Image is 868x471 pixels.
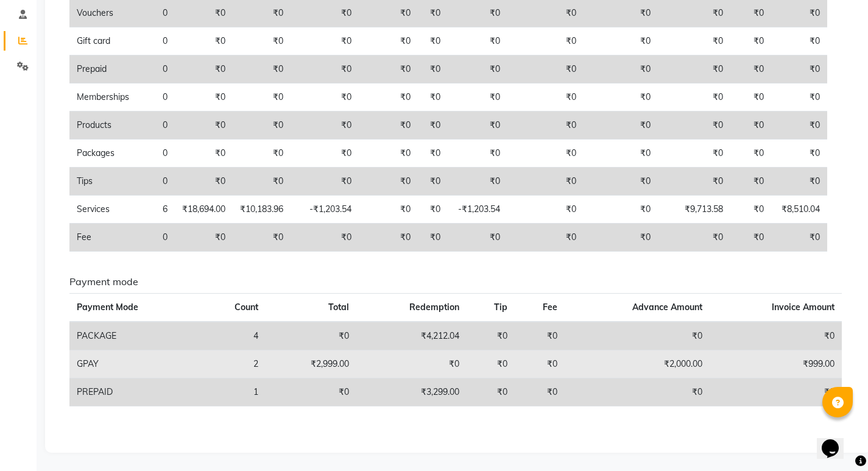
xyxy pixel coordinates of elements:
td: ₹0 [233,27,291,55]
td: ₹0 [584,140,658,168]
td: ₹0 [771,168,827,196]
td: ₹0 [448,224,507,252]
td: ₹0 [771,83,827,112]
td: ₹0 [359,224,418,252]
td: ₹0 [448,112,507,140]
td: ₹0 [291,224,359,252]
td: ₹0 [658,112,730,140]
td: ₹0 [658,224,730,252]
td: ₹0 [710,378,842,406]
td: PACKAGE [69,322,200,350]
td: ₹0 [175,224,233,252]
td: ₹0 [730,196,771,224]
td: ₹0 [584,224,658,252]
td: ₹0 [291,168,359,196]
td: 0 [136,224,175,252]
span: Count [235,302,258,313]
td: ₹0 [730,55,771,83]
td: ₹0 [175,112,233,140]
td: Tips [69,168,136,196]
td: ₹0 [771,140,827,168]
td: ₹0 [233,168,291,196]
td: PREPAID [69,378,200,406]
td: ₹999.00 [710,350,842,378]
td: ₹0 [658,27,730,55]
span: Payment Mode [77,302,138,313]
td: ₹0 [584,196,658,224]
span: Tip [494,302,507,313]
td: ₹0 [584,27,658,55]
td: ₹0 [507,196,584,224]
td: Packages [69,140,136,168]
td: ₹0 [175,140,233,168]
td: ₹0 [291,55,359,83]
td: ₹0 [565,322,710,350]
td: -₹1,203.54 [448,196,507,224]
td: ₹0 [418,224,448,252]
td: ₹0 [233,55,291,83]
td: ₹0 [175,168,233,196]
td: ₹0 [233,140,291,168]
td: ₹0 [418,196,448,224]
iframe: chat widget [817,422,856,459]
td: ₹0 [730,83,771,112]
td: Fee [69,224,136,252]
td: 6 [136,196,175,224]
td: Memberships [69,83,136,112]
td: 0 [136,112,175,140]
td: ₹0 [418,83,448,112]
td: 0 [136,140,175,168]
td: 2 [200,350,266,378]
td: ₹0 [418,112,448,140]
td: ₹0 [507,83,584,112]
td: ₹0 [266,378,356,406]
td: ₹0 [359,112,418,140]
span: Redemption [409,302,459,313]
td: ₹0 [418,168,448,196]
td: ₹0 [730,168,771,196]
td: 0 [136,55,175,83]
td: ₹0 [515,350,565,378]
td: 0 [136,27,175,55]
td: ₹0 [448,168,507,196]
h6: Payment mode [69,276,842,288]
td: ₹0 [658,83,730,112]
td: ₹0 [467,322,515,350]
td: ₹0 [507,168,584,196]
td: ₹0 [448,140,507,168]
td: ₹0 [448,83,507,112]
td: ₹8,510.04 [771,196,827,224]
td: ₹0 [771,55,827,83]
td: ₹0 [771,224,827,252]
td: ₹0 [771,112,827,140]
td: ₹2,999.00 [266,350,356,378]
td: ₹0 [359,83,418,112]
td: ₹9,713.58 [658,196,730,224]
td: ₹0 [359,55,418,83]
td: -₹1,203.54 [291,196,359,224]
td: ₹0 [233,83,291,112]
td: ₹0 [507,140,584,168]
td: ₹0 [584,168,658,196]
td: ₹0 [291,27,359,55]
td: 1 [200,378,266,406]
td: ₹0 [233,224,291,252]
td: ₹0 [291,140,359,168]
span: Invoice Amount [772,302,834,313]
td: ₹0 [359,140,418,168]
span: Total [328,302,349,313]
td: Services [69,196,136,224]
td: ₹0 [418,140,448,168]
td: ₹0 [584,112,658,140]
td: ₹0 [584,55,658,83]
td: ₹0 [418,55,448,83]
td: ₹0 [291,83,359,112]
td: Products [69,112,136,140]
td: ₹0 [507,27,584,55]
td: ₹0 [359,27,418,55]
td: ₹2,000.00 [565,350,710,378]
td: ₹0 [507,112,584,140]
span: Advance Amount [632,302,702,313]
td: 0 [136,168,175,196]
td: ₹0 [658,55,730,83]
